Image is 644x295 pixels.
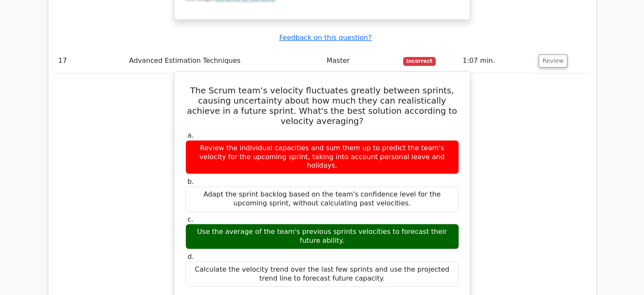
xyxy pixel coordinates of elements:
td: Advanced Estimation Techniques [126,49,323,73]
span: b. [188,177,194,185]
td: 1:07 min. [459,49,535,73]
span: d. [188,253,194,261]
h5: The Scrum team’s velocity fluctuates greatly between sprints, causing uncertainty about how much ... [185,85,460,126]
button: Review [539,54,567,67]
div: Calculate the velocity trend over the last few sprints and use the projected trend line to foreca... [185,261,459,287]
div: Use the average of the team's previous sprints velocities to forecast their future ability. [185,224,459,249]
span: Incorrect [403,57,436,65]
span: c. [188,215,193,223]
a: Feedback on this question? [279,34,371,42]
div: Adapt the sprint backlog based on the team's confidence level for the upcoming sprint, without ca... [185,186,459,212]
div: Review the individual capacities and sum them up to predict the team's velocity for the upcoming ... [185,140,459,174]
td: 17 [55,49,126,73]
span: a. [188,131,194,139]
td: Master [323,49,400,73]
